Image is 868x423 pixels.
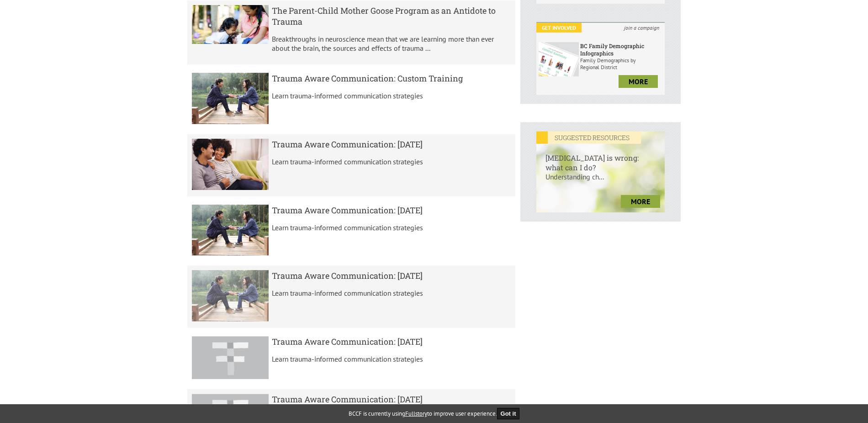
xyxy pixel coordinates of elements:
[536,144,665,172] h6: [MEDICAL_DATA] is wrong: what can I do?
[187,0,515,65] a: result.title The Parent-Child Mother Goose Program as an Antidote to Trauma Breakthroughs in neur...
[187,266,515,328] a: result.title Trauma Aware Communication: [DATE] Learn trauma-informed communication strategies
[619,23,665,33] i: join a campaign
[536,23,582,33] em: Get Involved
[405,410,427,418] a: Fullstory
[272,5,511,27] h5: The Parent-Child Mother Goose Program as an Antidote to Trauma
[621,195,660,208] a: more
[272,157,511,166] p: Learn trauma-informed communication strategies
[272,91,511,100] p: Learn trauma-informed communication strategies
[272,270,511,281] h5: Trauma Aware Communication: [DATE]
[192,5,269,44] img: result.title
[619,75,658,88] a: more
[497,408,520,419] button: Got it
[272,34,511,53] p: Breakthroughs in neuroscience mean that we are learning more than ever about the brain, the sourc...
[272,223,511,232] p: Learn trauma-informed communication strategies
[536,131,641,144] em: SUGGESTED RESOURCES
[536,172,665,190] p: Understanding ch...
[192,73,269,124] img: result.title
[272,354,511,363] p: Learn trauma-informed communication strategies
[192,139,269,190] img: result.title
[272,73,511,84] h5: Trauma Aware Communication: Custom Training
[272,394,511,405] h5: Trauma Aware Communication: [DATE]
[192,270,269,321] img: result.title
[187,200,515,262] a: result.title Trauma Aware Communication: [DATE] Learn trauma-informed communication strategies
[192,205,269,256] img: result.title
[272,139,511,150] h5: Trauma Aware Communication: [DATE]
[272,205,511,216] h5: Trauma Aware Communication: [DATE]
[272,288,511,298] p: Learn trauma-informed communication strategies
[187,134,515,196] a: result.title Trauma Aware Communication: [DATE] Learn trauma-informed communication strategies
[192,336,269,379] img: result.title
[272,336,511,347] h5: Trauma Aware Communication: [DATE]
[187,331,515,385] a: result.title Trauma Aware Communication: [DATE] Learn trauma-informed communication strategies
[580,57,662,70] p: Family Demographics by Regional District
[580,42,662,57] h6: BC Family Demographic Infographics
[187,68,515,130] a: result.title Trauma Aware Communication: Custom Training Learn trauma-informed communication stra...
